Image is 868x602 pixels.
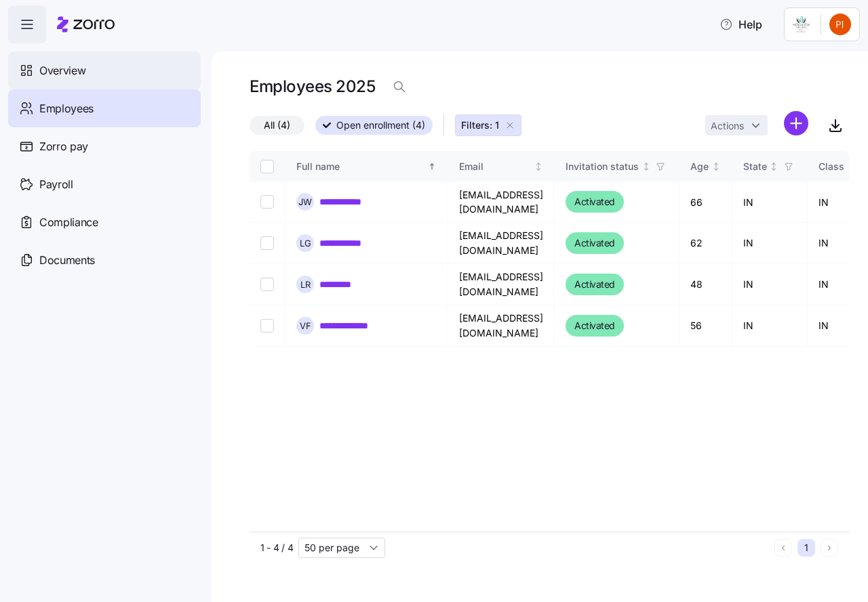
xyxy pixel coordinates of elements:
[574,276,615,293] span: Activated
[555,151,679,182] th: Invitation statusNot sorted
[732,305,808,347] td: IN
[829,14,851,35] img: 24d6825ccf4887a4818050cadfd93e6d
[679,264,732,305] td: 48
[260,195,274,209] input: Select record 1
[566,159,639,174] div: Invitation status
[448,264,555,305] td: [EMAIL_ADDRESS][DOMAIN_NAME]
[732,182,808,223] td: IN
[797,539,815,557] button: 1
[534,162,543,171] div: Not sorted
[679,223,732,264] td: 62
[574,235,615,251] span: Activated
[455,114,521,136] button: Filters: 1
[260,236,274,250] input: Select record 2
[8,89,201,127] a: Employees
[818,159,844,174] div: Class
[448,223,555,264] td: [EMAIL_ADDRESS][DOMAIN_NAME]
[39,252,95,269] span: Documents
[427,162,437,171] div: Sorted ascending
[732,264,808,305] td: IN
[8,165,201,203] a: Payroll
[8,127,201,165] a: Zorro pay
[39,138,88,155] span: Zorro pay
[743,159,767,174] div: State
[260,160,274,173] input: Select all records
[260,319,274,332] input: Select record 4
[300,322,311,330] span: V F
[732,223,808,264] td: IN
[705,115,768,135] button: Actions
[260,541,293,555] span: 1 - 4 / 4
[8,241,201,279] a: Documents
[679,182,732,223] td: 66
[448,305,555,347] td: [EMAIL_ADDRESS][DOMAIN_NAME]
[39,62,85,79] span: Overview
[300,280,311,289] span: L R
[784,111,808,135] svg: add icon
[679,305,732,347] td: 56
[336,116,425,134] span: Open enrollment (4)
[769,162,778,171] div: Not sorted
[793,16,810,33] img: Employer logo
[448,151,555,182] th: EmailNot sorted
[774,539,792,557] button: Previous page
[300,239,311,248] span: L G
[711,121,744,131] span: Actions
[709,11,773,38] button: Help
[296,159,425,174] div: Full name
[448,182,555,223] td: [EMAIL_ADDRESS][DOMAIN_NAME]
[574,194,615,210] span: Activated
[461,119,499,132] span: Filters: 1
[39,214,98,231] span: Compliance
[690,159,709,174] div: Age
[711,162,721,171] div: Not sorted
[679,151,732,182] th: AgeNot sorted
[574,318,615,334] span: Activated
[8,203,201,241] a: Compliance
[8,51,201,89] a: Overview
[260,278,274,291] input: Select record 3
[846,162,856,171] div: Not sorted
[39,176,73,193] span: Payroll
[39,100,94,117] span: Employees
[732,151,808,182] th: StateNot sorted
[285,151,448,182] th: Full nameSorted ascending
[719,16,762,33] span: Help
[459,159,532,174] div: Email
[264,116,290,134] span: All (4)
[250,76,375,97] h1: Employees 2025
[642,162,651,171] div: Not sorted
[821,539,838,557] button: Next page
[298,198,312,207] span: J W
